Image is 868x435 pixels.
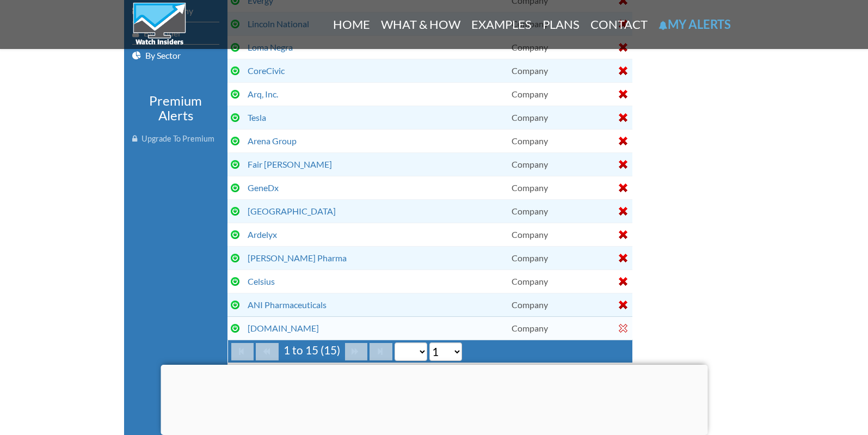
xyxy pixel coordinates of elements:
a: CoreCivic [248,65,285,76]
a: Celsius [248,276,275,286]
td: Company [508,59,615,82]
a: Fair [PERSON_NAME] [248,159,332,169]
h3: Premium Alerts [132,94,219,122]
a: Tesla [248,112,266,122]
a: ANI Pharmaceuticals [248,299,327,310]
td: Company [508,246,615,269]
a: Arq, Inc. [248,89,278,99]
iframe: Advertisement [161,365,707,432]
select: Select page size [395,342,427,361]
a: [DOMAIN_NAME] [248,323,319,333]
td: Company [508,199,615,223]
td: Company [508,223,615,246]
td: Company [508,176,615,199]
select: Select page number [429,342,462,361]
a: [GEOGRAPHIC_DATA] [248,206,336,216]
td: Company [508,269,615,293]
a: Arena Group [248,136,297,146]
td: Company [508,129,615,152]
a: GeneDx [248,182,279,193]
td: Company [508,82,615,106]
a: [PERSON_NAME] Pharma [248,253,347,263]
td: Company [508,152,615,176]
a: By Sector [132,45,219,66]
td: Company [508,293,615,316]
span: 1 to 15 (15) [281,343,343,357]
a: Ardelyx [248,229,277,240]
td: Company [508,106,615,129]
a: Upgrade To Premium [132,128,219,150]
a: Loma Negra [248,42,293,52]
td: Company [508,316,615,340]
